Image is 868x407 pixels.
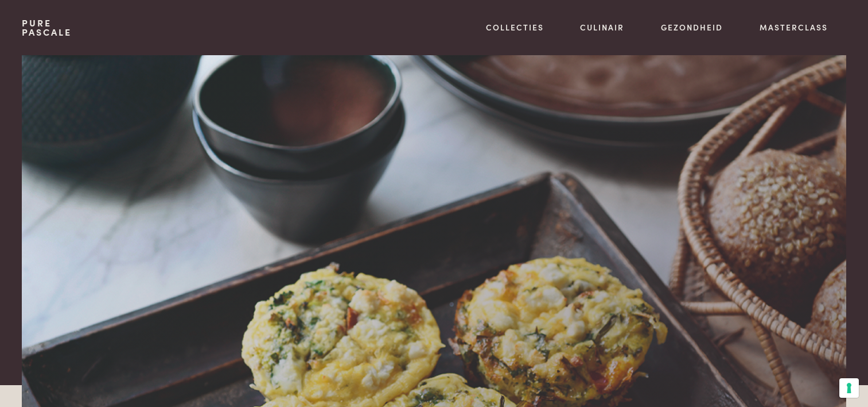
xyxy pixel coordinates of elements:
[486,21,544,33] a: Collecties
[839,378,859,398] button: Uw voorkeuren voor toestemming voor trackingtechnologieën
[22,18,72,37] a: PurePascale
[661,21,723,33] a: Gezondheid
[760,21,828,33] a: Masterclass
[580,21,624,33] a: Culinair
